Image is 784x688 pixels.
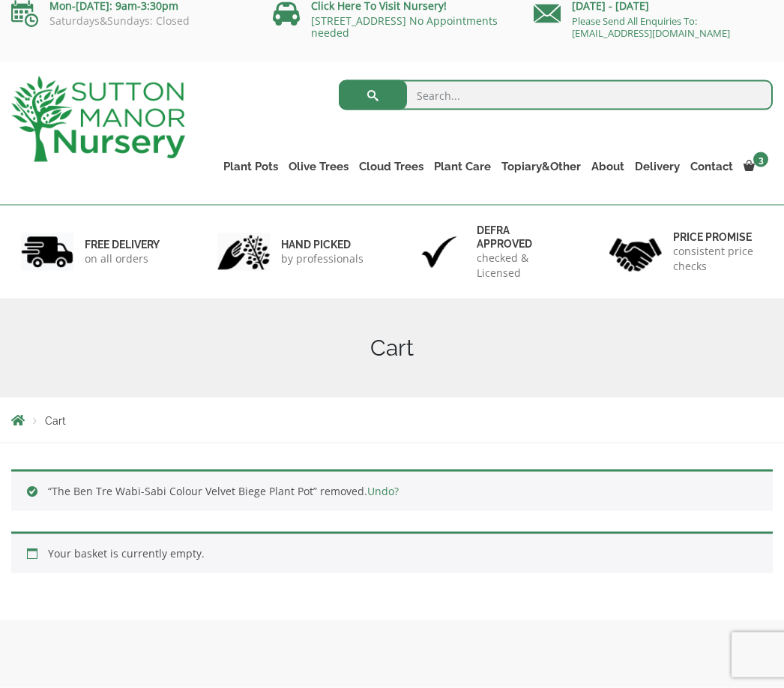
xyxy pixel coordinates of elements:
a: 3 [738,156,773,177]
p: checked & Licensed [477,251,567,281]
span: Cart [45,415,66,427]
a: Cloud Trees [354,156,429,177]
img: logo [11,77,185,162]
a: Topiary&Other [496,156,586,177]
h6: Defra approved [477,224,567,251]
p: by professionals [281,251,364,266]
a: Plant Pots [218,156,283,177]
div: “The Ben Tre Wabi-Sabi Colour Velvet Biege Plant Pot” removed. [11,470,773,511]
a: Delivery [630,156,685,177]
a: Plant Care [429,156,496,177]
img: 3.jpg [413,233,465,272]
nav: Breadcrumbs [11,414,773,426]
img: 2.jpg [217,233,270,272]
img: 1.jpg [21,233,73,272]
a: Contact [685,156,738,177]
p: on all orders [85,251,160,266]
a: Please Send All Enquiries To: [EMAIL_ADDRESS][DOMAIN_NAME] [572,14,730,40]
a: Olive Trees [283,156,354,177]
h6: FREE DELIVERY [85,238,160,251]
a: [STREET_ADDRESS] No Appointments needed [311,14,498,40]
div: Your basket is currently empty. [11,532,773,573]
p: consistent price checks [673,244,764,274]
h1: Cart [11,335,773,362]
a: Undo? [367,484,399,498]
a: About [586,156,630,177]
span: 3 [753,152,768,167]
img: 4.jpg [609,229,662,275]
h6: hand picked [281,238,364,251]
h6: Price promise [673,230,764,244]
p: Saturdays&Sundays: Closed [11,15,250,27]
input: Search... [339,80,774,110]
